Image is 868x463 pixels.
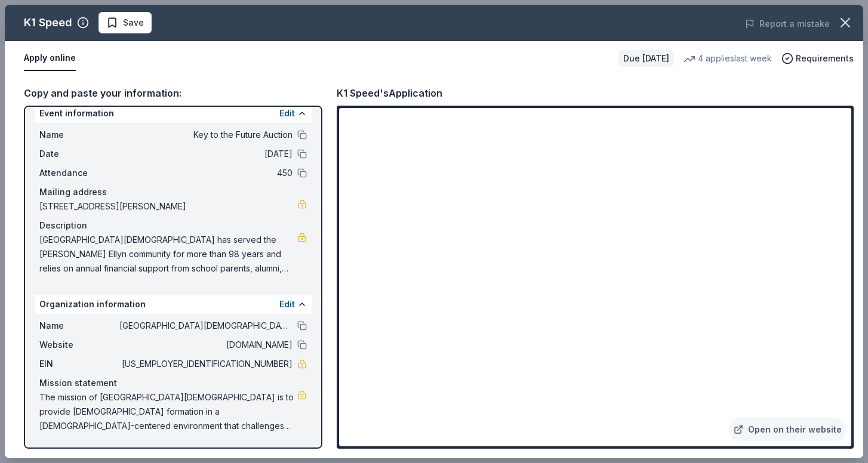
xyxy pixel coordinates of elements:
div: K1 Speed's Application [337,85,442,101]
button: Report a mistake [745,17,830,31]
div: Copy and paste your information: [24,85,322,101]
span: Name [39,319,119,333]
span: 450 [119,166,293,180]
span: [US_EMPLOYER_IDENTIFICATION_NUMBER] [119,357,293,371]
a: Open on their website [729,418,847,442]
div: 4 applies last week [684,51,772,66]
div: K1 Speed [24,13,72,32]
span: Save [123,16,144,30]
div: Mission statement [39,376,307,390]
span: EIN [39,357,119,371]
button: Edit [279,297,295,311]
span: [DATE] [119,147,293,161]
button: Edit [279,106,295,121]
button: Requirements [781,51,854,66]
span: Website [39,338,119,352]
span: [STREET_ADDRESS][PERSON_NAME] [39,199,297,214]
div: Due [DATE] [618,50,674,67]
span: Date [39,147,119,161]
span: The mission of [GEOGRAPHIC_DATA][DEMOGRAPHIC_DATA] is to provide [DEMOGRAPHIC_DATA] formation in ... [39,390,297,433]
span: Attendance [39,166,119,180]
span: Requirements [796,51,854,66]
span: [GEOGRAPHIC_DATA][DEMOGRAPHIC_DATA] has served the [PERSON_NAME] Ellyn community for more than 98... [39,233,297,276]
button: Apply online [24,46,76,71]
div: Description [39,218,307,233]
span: [GEOGRAPHIC_DATA][DEMOGRAPHIC_DATA] [119,319,293,333]
span: Key to the Future Auction [119,128,293,142]
div: Mailing address [39,185,307,199]
div: Organization information [35,295,312,314]
div: Event information [35,104,312,123]
span: [DOMAIN_NAME] [119,338,293,352]
button: Save [99,12,152,33]
span: Name [39,128,119,142]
